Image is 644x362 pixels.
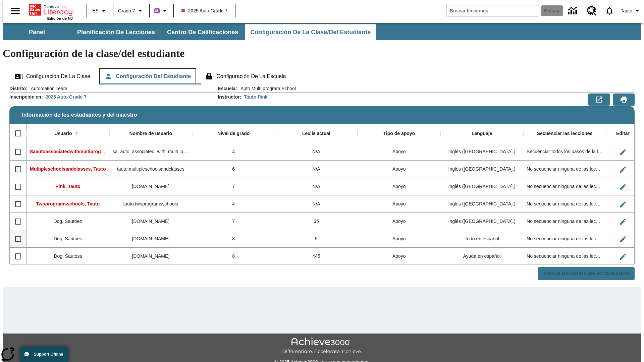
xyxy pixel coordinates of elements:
div: tauto.pink [109,178,192,195]
div: No secuenciar ninguna de las lecciones [523,178,606,195]
button: Editar Usuario [616,233,630,246]
div: 6 [192,161,275,178]
span: Support Offline [34,352,63,357]
div: Apoyo [358,213,440,230]
button: Centro de calificaciones [162,24,244,40]
span: Tauto [621,7,632,14]
div: Lexile actual [302,131,330,137]
div: Configuración de la clase/del estudiante [9,68,635,84]
button: Editar Usuario [616,145,630,159]
a: Notificaciones [601,2,618,19]
span: Dog, Sautoes [54,236,82,241]
h2: Instructor : [218,94,241,100]
button: Boost El color de la clase es morado/púrpura. Cambiar el color de la clase. [152,5,171,17]
a: Centro de información [564,2,583,20]
button: Perfil/Configuración [618,5,644,17]
div: Nivel de grado [217,131,250,137]
div: sa_auto_associated_with_multi_program_classes [109,143,192,161]
button: Editar Usuario [616,250,630,263]
div: Secuenciar las lecciones [537,131,593,137]
div: tauto.multipleschoolsandclasses [109,161,192,178]
img: Achieve3000 Differentiate Accelerate Achieve [282,338,362,355]
span: Saautoassociatedwithmultiprogr, Saautoassociatedwithmultiprogr [30,149,178,154]
span: Planificación de lecciones [77,28,155,36]
button: Panel [3,24,70,40]
div: 7 [192,178,275,195]
div: Inglés (EE. UU.) [440,143,523,161]
div: Ayuda en español [440,248,523,265]
div: sautoss.dog [109,248,192,265]
span: ES [92,7,99,14]
span: Configuración de la clase/del estudiante [250,28,371,36]
span: Pink, Tauto [55,184,80,189]
span: Dog, Sautoen [54,219,83,224]
div: Inglés (EE. UU.) [440,161,523,178]
span: Automation Team [28,85,67,92]
input: Buscar campo [446,5,539,16]
button: Configuración de la clase [9,68,96,84]
div: No secuenciar ninguna de las lecciones [523,195,606,213]
div: Subbarra de navegación [3,23,641,40]
div: N/A [275,143,358,161]
div: 8 [192,248,275,265]
span: Edición de NJ [47,16,73,20]
h2: Escuela : [218,86,237,92]
span: Auto Multi program School [237,85,296,92]
button: Grado: Grado 7, Elige un grado [115,5,147,17]
div: Apoyo [358,230,440,248]
button: Configuración de la escuela [200,68,291,84]
button: Vista previa de impresión [613,94,635,106]
button: Editar Usuario [616,180,630,194]
button: Editar Usuario [616,198,630,211]
div: 445 [275,248,358,265]
div: N/A [275,161,358,178]
button: Lenguaje: ES, Selecciona un idioma [89,5,111,17]
div: Inglés (EE. UU.) [440,178,523,195]
span: Dog, Sautoss [54,253,82,259]
div: Subbarra de navegación [3,24,377,40]
div: Usuario [54,131,72,137]
div: Apoyo [358,143,440,161]
div: Apoyo [358,195,440,213]
div: tauto.twoprogramsschools [109,195,192,213]
div: Secuenciar todos los pasos de la lección [523,143,606,161]
a: Centro de recursos, Se abrirá en una pestaña nueva. [583,2,601,20]
div: Nombre de usuario [129,131,172,137]
div: Apoyo [358,161,440,178]
div: 5 [275,230,358,248]
h2: Distrito : [9,86,28,92]
div: Tauto Pink [244,94,268,100]
div: 35 [275,213,358,230]
span: Panel [29,28,45,36]
div: 2025 Auto Grade 7 [46,94,87,100]
span: 2025 Auto Grade 7 [181,7,228,14]
div: Portada [29,2,73,20]
div: No secuenciar ninguna de las lecciones [523,213,606,230]
div: 4 [192,143,275,161]
div: N/A [275,195,358,213]
div: 4 [192,195,275,213]
button: Abrir el menú lateral [5,1,25,21]
div: No secuenciar ninguna de las lecciones [523,230,606,248]
div: Lenguaje [472,131,492,137]
span: Multipleschoolsandclasses, Tauto [30,166,106,172]
span: Información de los estudiantes y del maestro [22,112,137,118]
button: Exportar a CSV [588,94,610,106]
button: Support Offline [20,347,68,362]
div: sautoes.dog [109,230,192,248]
div: 8 [192,230,275,248]
button: Editar Usuario [616,215,630,229]
span: Twoprogramsschools, Tauto [36,201,100,206]
div: N/A [275,178,358,195]
div: Editar [616,131,630,137]
div: Apoyo [358,248,440,265]
div: sautoen.dog [109,213,192,230]
div: Inglés (EE. UU.) [440,195,523,213]
a: Portada [29,3,73,16]
div: Apoyo [358,178,440,195]
span: B [155,6,159,15]
h2: Inscripción en : [9,94,43,100]
div: No secuenciar ninguna de las lecciones [523,161,606,178]
div: No secuenciar ninguna de las lecciones [523,248,606,265]
span: Grado 7 [118,7,135,14]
